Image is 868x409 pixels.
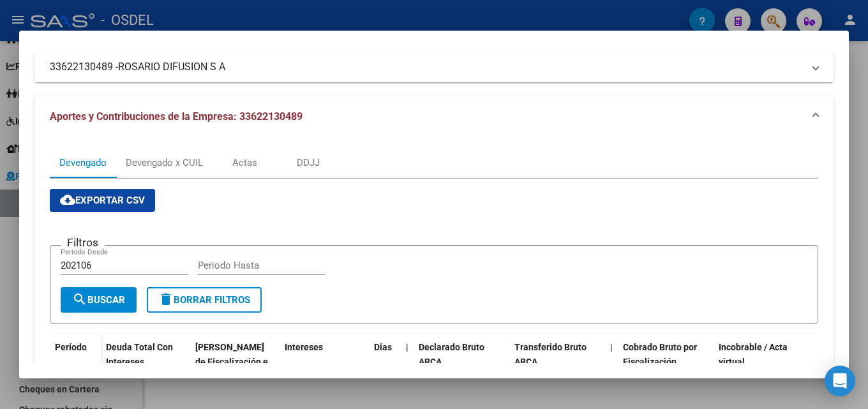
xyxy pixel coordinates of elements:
span: Intereses [285,342,323,352]
span: ROSARIO DIFUSION S A [118,59,225,75]
span: Aportes y Contribuciones de la Empresa: 33622130489 [50,110,303,123]
span: Transferido Bruto ARCA [514,342,587,367]
div: Devengado x CUIL [126,156,203,170]
mat-icon: cloud_download [60,192,75,207]
datatable-header-cell: Deuda Total Con Intereses [101,334,190,390]
span: Borrar Filtros [158,294,250,306]
span: Exportar CSV [60,195,145,206]
span: | [406,342,408,352]
span: Deuda Total Con Intereses [106,342,173,367]
mat-expansion-panel-header: Aportes y Contribuciones de la Empresa: 33622130489 [34,96,834,137]
datatable-header-cell: Intereses [280,334,369,390]
span: Buscar [72,294,125,306]
button: Borrar Filtros [147,287,262,313]
button: Buscar [61,287,137,313]
span: Declarado Bruto ARCA [419,342,484,367]
div: Devengado [59,156,107,170]
mat-icon: search [72,292,87,307]
span: Período [55,342,87,352]
span: Incobrable / Acta virtual [719,342,788,367]
span: Cobrado Bruto por Fiscalización [623,342,697,367]
datatable-header-cell: | [401,334,414,390]
datatable-header-cell: Período [50,334,101,387]
div: Actas [232,156,257,170]
div: Open Intercom Messenger [825,366,855,396]
mat-panel-title: 33622130489 - [50,59,803,75]
span: [PERSON_NAME] de Fiscalización e Incobrable [195,342,268,382]
datatable-header-cell: Incobrable / Acta virtual [714,334,809,390]
datatable-header-cell: Transferido Bruto ARCA [509,334,605,390]
div: DDJJ [297,156,320,170]
datatable-header-cell: Declarado Bruto ARCA [414,334,509,390]
datatable-header-cell: Dias [369,334,401,390]
span: | [610,342,613,352]
span: Dias [374,342,392,352]
mat-expansion-panel-header: 33622130489 -ROSARIO DIFUSION S A [34,52,834,82]
datatable-header-cell: Cobrado Bruto por Fiscalización [618,334,714,390]
datatable-header-cell: | [605,334,618,390]
mat-icon: delete [158,292,174,307]
h3: Filtros [61,235,105,249]
datatable-header-cell: Deuda Bruta Neto de Fiscalización e Incobrable [190,334,280,390]
button: Exportar CSV [50,189,155,212]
